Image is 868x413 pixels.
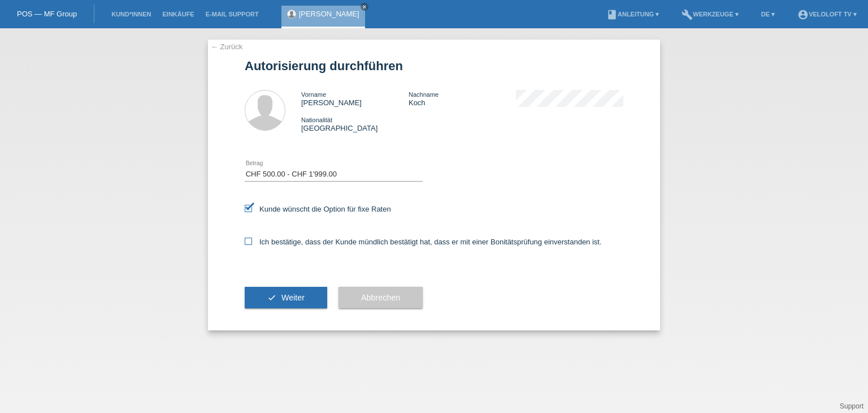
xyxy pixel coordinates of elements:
a: Einkäufe [157,11,199,18]
a: Kund*innen [106,11,157,18]
a: DE ▾ [756,11,780,18]
i: close [362,4,367,10]
h1: Autorisierung durchführen [245,59,623,73]
a: [PERSON_NAME] [299,10,359,18]
a: buildWerkzeuge ▾ [676,11,744,18]
label: Ich bestätige, dass der Kunde mündlich bestätigt hat, dass er mit einer Bonitätsprüfung einversta... [245,238,602,246]
a: ← Zurück [211,42,242,51]
span: Nationalität [301,117,332,123]
span: Abbrechen [361,293,400,302]
span: Vorname [301,91,326,98]
div: Koch [409,90,516,107]
a: bookAnleitung ▾ [601,11,665,18]
div: [GEOGRAPHIC_DATA] [301,115,409,132]
i: book [606,9,618,20]
i: build [682,9,693,20]
div: [PERSON_NAME] [301,90,409,107]
i: check [267,293,276,302]
a: E-Mail Support [200,11,264,18]
a: close [361,3,368,11]
label: Kunde wünscht die Option für fixe Raten [245,205,391,213]
button: Abbrechen [338,287,423,308]
a: Support [840,402,863,410]
span: Nachname [409,91,439,98]
span: Weiter [281,293,305,302]
i: account_circle [797,9,809,20]
a: account_circleVeloLoft TV ▾ [792,11,862,18]
a: POS — MF Group [17,10,77,18]
button: check Weiter [245,287,327,308]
